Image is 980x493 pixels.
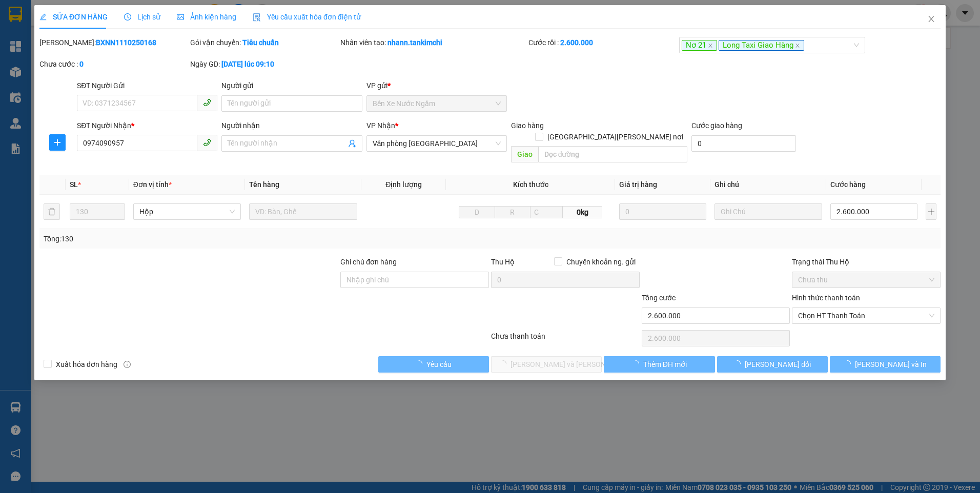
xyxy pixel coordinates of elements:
span: VP Nhận [366,121,395,130]
div: VP gửi [366,80,507,91]
span: Giá trị hàng [619,180,657,189]
span: Ảnh kiện hàng [177,13,236,21]
input: R [495,206,531,218]
div: Chưa thanh toán [490,331,641,348]
input: Ghi chú đơn hàng [340,272,489,288]
span: loading [632,360,643,367]
span: Thêm ĐH mới [643,359,687,370]
div: Trạng thái Thu Hộ [792,256,941,268]
span: Tổng cước [642,294,676,302]
img: icon [253,13,261,22]
button: [PERSON_NAME] đổi [717,356,828,373]
th: Ghi chú [710,175,827,195]
button: Yêu cầu [378,356,489,373]
span: close [795,43,800,48]
span: Cước hàng [830,180,866,189]
input: D [459,206,495,218]
button: Close [917,5,946,34]
div: SĐT Người Nhận [77,120,217,131]
span: SỬA ĐƠN HÀNG [39,13,108,21]
span: Tên hàng [249,180,279,189]
span: user-add [348,139,356,148]
input: VD: Bàn, Ghế [249,203,357,220]
input: Ghi Chú [714,203,823,220]
button: Thêm ĐH mới [604,356,714,373]
span: Lịch sử [124,13,160,21]
span: [PERSON_NAME] và In [855,359,927,370]
span: close [708,43,713,48]
b: 0 [79,60,84,68]
b: Tiêu chuẩn [242,38,279,47]
div: Ngày GD: [190,58,339,70]
span: 0kg [563,206,603,218]
div: [PERSON_NAME]: [39,37,188,48]
b: 2.600.000 [560,38,593,47]
span: edit [39,13,47,20]
div: Người nhận [221,120,362,131]
span: [GEOGRAPHIC_DATA][PERSON_NAME] nơi [543,131,687,142]
span: loading [844,360,855,367]
span: clock-circle [124,13,131,20]
span: Yêu cầu xuất hóa đơn điện tử [253,13,361,21]
span: Hộp [139,204,235,219]
span: Văn phòng Đà Nẵng [373,136,501,151]
input: Dọc đường [538,146,688,162]
button: [PERSON_NAME] và [PERSON_NAME] hàng [491,356,602,373]
span: loading [415,360,426,367]
span: Xuất hóa đơn hàng [52,359,121,370]
label: Hình thức thanh toán [792,294,860,302]
input: Cước giao hàng [691,135,796,152]
span: picture [177,13,184,20]
label: Ghi chú đơn hàng [340,258,397,266]
span: Yêu cầu [426,359,452,370]
input: 0 [619,203,706,220]
button: plus [49,134,66,151]
span: Giao hàng [511,121,544,130]
div: Tổng: 130 [44,233,378,244]
button: [PERSON_NAME] và In [830,356,941,373]
div: Nhân viên tạo: [340,37,526,48]
span: loading [733,360,745,367]
span: Chưa thu [798,272,934,287]
div: Chưa cước : [39,58,188,70]
span: Long Taxi Giao Hàng [719,40,804,51]
button: plus [926,203,936,220]
b: nhann.tankimchi [387,38,442,47]
button: delete [44,203,60,220]
span: close [927,15,935,23]
span: Định lượng [385,180,422,189]
span: info-circle [124,361,131,368]
b: [DATE] lúc 09:10 [221,60,274,68]
div: Gói vận chuyển: [190,37,339,48]
span: SL [70,180,78,189]
span: Nơ 21 [682,40,717,51]
span: phone [203,138,211,147]
span: phone [203,98,211,107]
div: SĐT Người Gửi [77,80,217,91]
span: Chuyển khoản ng. gửi [562,256,640,268]
div: Người gửi [221,80,362,91]
span: plus [50,138,65,147]
span: Giao [511,146,538,162]
span: Thu Hộ [491,258,515,266]
input: C [530,206,563,218]
span: Đơn vị tính [133,180,172,189]
label: Cước giao hàng [691,121,742,130]
b: BXNN1110250168 [96,38,156,47]
span: Chọn HT Thanh Toán [798,308,934,323]
span: Kích thước [513,180,548,189]
span: [PERSON_NAME] đổi [745,359,811,370]
span: Bến Xe Nước Ngầm [373,96,501,111]
div: Cước rồi : [528,37,677,48]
